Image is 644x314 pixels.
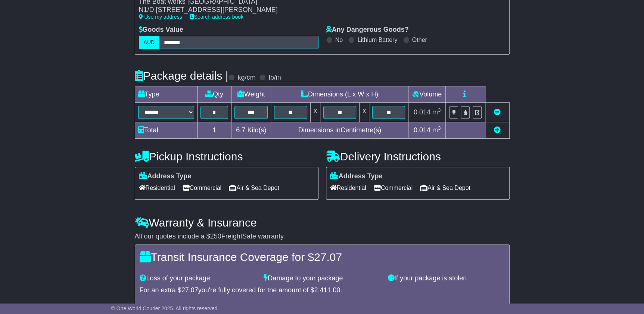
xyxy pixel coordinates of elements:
span: Air & Sea Depot [420,182,470,194]
div: For an extra $ you're fully covered for the amount of $ . [140,286,505,295]
label: Goods Value [139,26,183,34]
span: 2,411.00 [314,286,340,294]
td: Volume [408,86,446,102]
div: N1/D [STREET_ADDRESS][PERSON_NAME] [139,6,305,14]
td: Weight [231,86,271,102]
label: Address Type [139,172,192,181]
span: Residential [139,182,175,194]
td: 1 [197,122,231,138]
span: m [432,126,441,134]
div: If your package is stolen [384,274,508,283]
a: Search address book [190,14,243,20]
label: No [335,36,343,43]
div: All our quotes include a $ FreightSafe warranty. [135,233,510,241]
div: Loss of your package [136,274,260,283]
label: Other [412,36,427,43]
td: Type [135,86,197,102]
td: Dimensions (L x W x H) [271,86,408,102]
a: Remove this item [494,108,501,116]
span: 6.7 [236,126,245,134]
span: 250 [210,233,221,240]
td: Total [135,122,197,138]
span: © One World Courier 2025. All rights reserved. [111,305,219,311]
label: lb/in [268,74,281,82]
h4: Delivery Instructions [326,150,510,163]
span: Commercial [374,182,413,194]
a: Add new item [494,126,501,134]
div: Damage to your package [260,274,384,283]
sup: 3 [438,125,441,131]
label: Lithium Battery [357,36,397,43]
label: kg/cm [237,74,255,82]
label: Address Type [330,172,383,181]
span: 27.07 [181,286,198,294]
span: m [432,108,441,116]
h4: Transit Insurance Coverage for $ [140,251,505,263]
h4: Package details | [135,70,228,82]
td: Kilo(s) [231,122,271,138]
td: x [310,102,320,122]
span: Residential [330,182,366,194]
label: AUD [139,36,160,49]
span: 0.014 [414,108,430,116]
span: 0.014 [414,126,430,134]
td: Qty [197,86,231,102]
span: Commercial [183,182,221,194]
label: Any Dangerous Goods? [326,26,409,34]
h4: Warranty & Insurance [135,216,510,229]
span: 27.07 [314,251,342,263]
sup: 3 [438,107,441,113]
a: Use my address [139,14,182,20]
h4: Pickup Instructions [135,150,318,163]
td: x [360,102,369,122]
td: Dimensions in Centimetre(s) [271,122,408,138]
span: Air & Sea Depot [229,182,279,194]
